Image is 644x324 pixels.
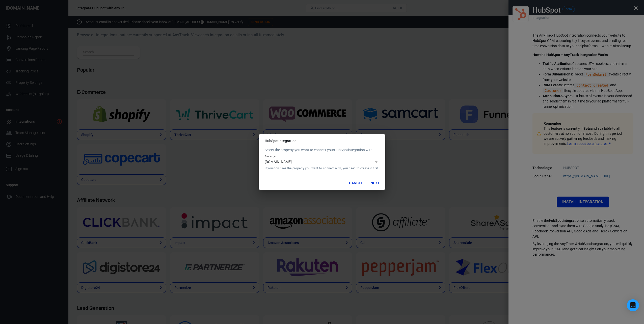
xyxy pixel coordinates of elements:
[373,158,380,166] button: Open
[367,178,383,188] button: Next
[627,299,639,311] div: Open Intercom Messenger
[265,154,277,158] label: Property
[259,134,385,147] h2: HubSpot Integration
[265,166,379,170] p: If you don't see the property you want to connect with, you need to create it first.
[265,147,379,153] p: Select the property you want to connect your HubSpot integration with.
[347,178,365,188] button: Cancel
